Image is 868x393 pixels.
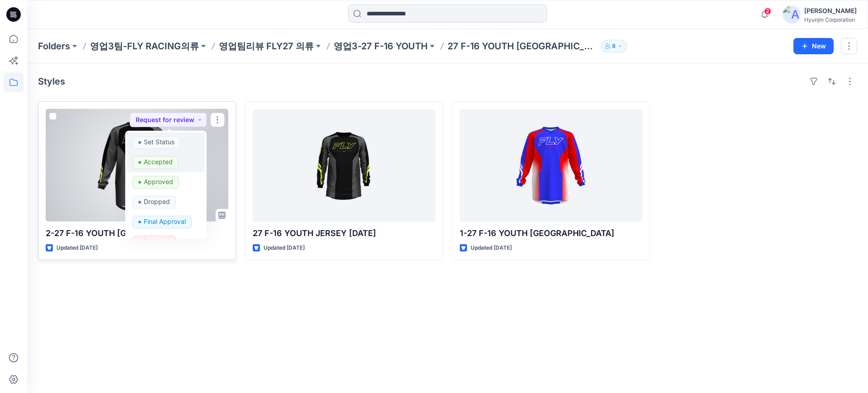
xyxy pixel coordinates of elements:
a: 영업팀리뷰 FLY27 의류 [219,40,314,52]
a: Folders [38,40,70,52]
a: 27 F-16 YOUTH JERSEY 2025.04.03 [253,109,435,222]
span: 2 [764,8,771,15]
p: Accepted [144,156,173,168]
p: 27 F-16 YOUTH JERSEY [DATE] [253,227,435,240]
p: 1-27 F-16 YOUTH [GEOGRAPHIC_DATA] [460,227,642,240]
a: 2-27 F-16 YOUTH JERSEY [46,109,228,222]
p: Rejected [144,236,170,247]
p: 2-27 F-16 YOUTH [GEOGRAPHIC_DATA] [46,227,228,240]
a: 1-27 F-16 YOUTH JERSEY [460,109,642,222]
img: avatar [783,5,801,24]
p: Updated [DATE] [471,243,512,253]
a: 영업3팀-FLY RACING의류 [90,40,199,52]
button: New [793,38,834,54]
p: Approved [144,176,173,188]
div: Hyunjin Corporation [804,16,857,23]
p: 8 [612,41,616,51]
p: Final Approval [144,216,186,227]
button: 8 [601,40,627,52]
p: Set Status [144,136,175,148]
h4: Styles [38,76,65,87]
p: Updated [DATE] [57,243,98,253]
p: Dropped [144,196,170,208]
p: 27 F-16 YOUTH [GEOGRAPHIC_DATA] [448,40,597,52]
a: 영업3-27 F-16 YOUTH [334,40,428,52]
p: Updated [DATE] [264,243,305,253]
div: [PERSON_NAME] [804,5,857,16]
